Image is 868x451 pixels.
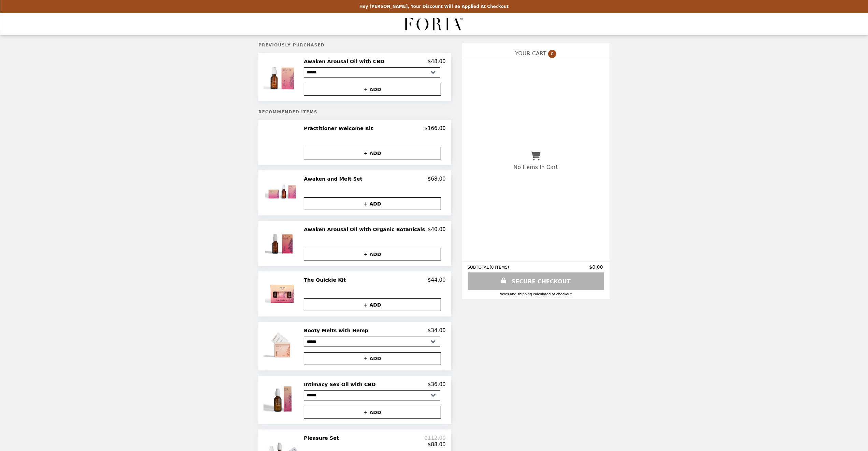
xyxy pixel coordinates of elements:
[304,435,342,441] h2: Pleasure Set
[515,50,546,57] span: YOUR CART
[304,83,441,96] button: + ADD
[468,292,604,296] div: Taxes and Shipping calculated at checkout
[304,248,441,260] button: + ADD
[265,277,301,311] img: The Quickie Kit
[304,277,348,283] h2: The Quickie Kit
[264,381,302,419] img: Intimacy Sex Oil with CBD
[304,125,376,131] h2: Practitioner Welcome Kit
[405,17,463,31] img: Brand Logo
[589,264,604,270] span: $0.00
[304,197,441,210] button: + ADD
[489,265,509,270] span: ( 0 ITEMS )
[304,352,441,365] button: + ADD
[304,337,440,347] select: Select a product variant
[425,125,446,131] p: $166.00
[548,50,556,58] span: 0
[258,43,451,47] h5: Previously Purchased
[265,226,301,260] img: Awaken Arousal Oil with Organic Botanicals
[265,176,301,210] img: Awaken and Melt Set
[428,327,446,334] p: $34.00
[304,147,441,159] button: + ADD
[264,58,302,96] img: Awaken Arousal Oil with CBD
[513,164,558,170] p: No Items In Cart
[304,58,387,65] h2: Awaken Arousal Oil with CBD
[304,298,441,311] button: + ADD
[304,327,371,334] h2: Booty Melts with Hemp
[428,176,446,182] p: $68.00
[258,110,451,114] h5: Recommended Items
[304,390,440,400] select: Select a product variant
[428,441,446,448] p: $88.00
[428,381,446,387] p: $36.00
[428,226,446,232] p: $40.00
[304,406,441,419] button: + ADD
[428,58,446,65] p: $48.00
[264,327,302,365] img: Booty Melts with Hemp
[304,381,378,387] h2: Intimacy Sex Oil with CBD
[304,67,440,77] select: Select a product variant
[428,277,446,283] p: $44.00
[468,265,490,270] span: SUBTOTAL
[425,435,446,441] p: $112.00
[304,176,365,182] h2: Awaken and Melt Set
[304,226,428,232] h2: Awaken Arousal Oil with Organic Botanicals
[359,4,509,9] p: Hey [PERSON_NAME], your discount will be applied at checkout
